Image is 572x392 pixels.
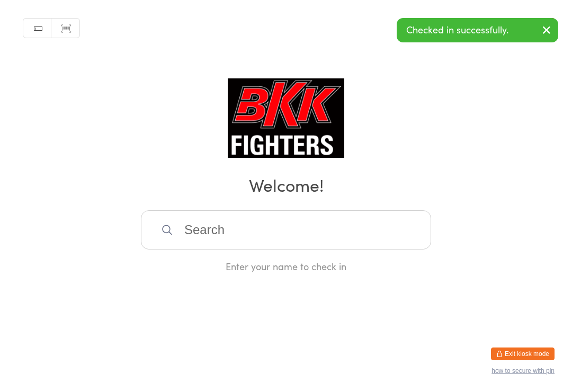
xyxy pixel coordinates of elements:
[491,348,555,360] button: Exit kiosk mode
[228,78,345,158] img: BKK Fighters Colchester Ltd
[397,18,558,42] div: Checked in successfully.
[11,173,561,197] h2: Welcome!
[141,210,431,250] input: Search
[491,367,555,375] button: how to secure with pin
[141,260,431,273] div: Enter your name to check in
